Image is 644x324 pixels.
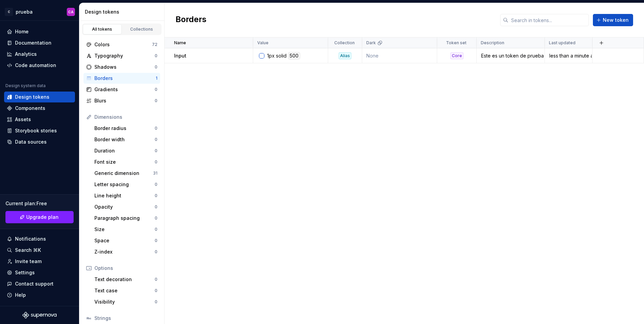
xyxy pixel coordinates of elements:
div: Space [94,237,155,244]
input: Search in tokens... [508,14,589,26]
button: Notifications [4,233,75,244]
a: Opacity0 [92,201,160,212]
div: Border width [94,136,155,143]
div: Core [450,52,463,59]
div: Paragraph spacing [94,215,155,222]
button: New token [593,14,633,26]
a: Shadows0 [83,62,160,72]
div: Options [94,265,157,272]
div: Collections [125,27,159,32]
div: solid [276,52,287,60]
div: Data sources [15,139,47,145]
div: 0 [155,193,157,198]
span: Upgrade plan [26,214,59,221]
div: Documentation [15,39,51,46]
a: Z-index0 [92,246,160,257]
a: Settings [4,267,75,278]
svg: Supernova Logo [22,312,57,319]
div: Analytics [15,51,37,58]
h2: Borders [175,14,206,26]
a: Letter spacing0 [92,179,160,190]
a: Storybook stories [4,125,75,136]
div: 500 [288,52,300,60]
div: 0 [155,277,157,282]
div: Dimensions [94,114,157,120]
div: 0 [155,249,157,255]
a: Duration0 [92,145,160,156]
div: 0 [155,87,157,92]
p: Collection [334,40,355,46]
a: Font size0 [92,157,160,167]
a: Colors72 [83,39,160,50]
div: Line height [94,192,155,199]
div: Notifications [15,236,46,242]
div: Current plan : Free [5,200,74,207]
div: Borders [94,75,156,82]
a: Typography0 [83,50,160,61]
div: 1 [156,76,157,81]
div: 0 [155,182,157,187]
div: 0 [155,53,157,59]
div: 31 [153,171,157,176]
div: Strings [94,315,157,322]
p: Value [257,40,269,46]
button: CpruebaCA [1,4,78,19]
a: Space0 [92,235,160,246]
div: Duration [94,147,155,154]
a: Documentation [4,37,75,48]
div: 0 [155,238,157,243]
div: Assets [15,116,31,123]
div: 0 [155,148,157,153]
a: Components [4,103,75,114]
div: prueba [16,9,33,15]
div: 0 [155,288,157,293]
div: Contact support [15,280,53,287]
div: Size [94,226,155,233]
button: Search ⌘K [4,245,75,256]
div: Design tokens [85,9,162,15]
a: Analytics [4,49,75,60]
a: Design tokens [4,92,75,102]
a: Paragraph spacing0 [92,213,160,224]
a: Text decoration0 [92,274,160,285]
div: Alias [339,52,351,59]
div: Storybook stories [15,127,57,134]
p: Description [481,40,504,46]
p: Last updated [549,40,576,46]
div: Components [15,105,45,112]
div: Este es un token de prueba desde SuperNova [477,52,544,59]
button: Help [4,290,75,301]
a: Assets [4,114,75,125]
div: 0 [155,137,157,142]
p: Name [174,40,186,46]
a: Borders1 [83,73,160,84]
div: CA [68,9,74,15]
a: Gradients0 [83,84,160,95]
a: Blurs0 [83,95,160,106]
button: Contact support [4,278,75,289]
div: 0 [155,159,157,165]
a: Upgrade plan [5,211,74,223]
div: Blurs [94,97,155,104]
div: Design system data [5,83,46,88]
p: Dark [366,40,376,46]
a: Data sources [4,136,75,147]
div: C [5,8,13,16]
a: Text case0 [92,285,160,296]
div: 0 [155,126,157,131]
div: 0 [155,64,157,70]
div: 0 [155,215,157,221]
div: Home [15,28,29,35]
div: less than a minute ago [545,52,592,59]
div: Code automation [15,62,56,69]
div: All tokens [85,27,119,32]
div: 72 [152,42,157,47]
div: Gradients [94,86,155,93]
div: Colors [94,41,152,48]
div: 1px [267,52,275,60]
td: None [362,48,437,63]
div: Design tokens [15,94,49,100]
a: Home [4,26,75,37]
div: 0 [155,299,157,305]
